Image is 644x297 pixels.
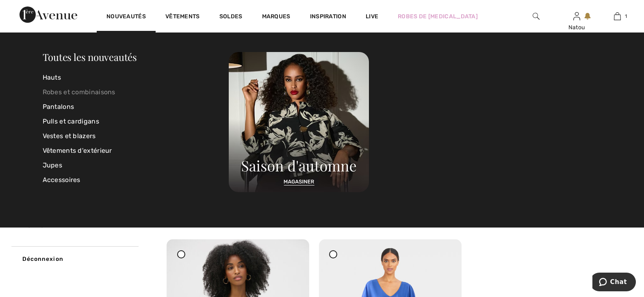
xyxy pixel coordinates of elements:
[43,50,137,63] a: Toutes les nouveautés
[592,273,636,293] iframe: Ouvre un widget dans lequel vous pouvez chatter avec l’un de nos agents
[43,173,229,187] a: Accessoires
[43,70,229,85] a: Hauts
[573,12,580,20] a: Se connecter
[219,13,243,22] a: Soldes
[262,13,291,22] a: Marques
[398,12,478,21] a: Robes de [MEDICAL_DATA]
[43,85,229,100] a: Robes et combinaisons
[557,23,596,32] div: Natou
[11,246,139,271] a: Déconnexion
[43,143,229,158] a: Vêtements d'extérieur
[43,114,229,129] a: Pulls et cardigans
[310,13,346,22] span: Inspiration
[43,100,229,114] a: Pantalons
[43,129,229,143] a: Vestes et blazers
[614,11,621,21] img: Mon panier
[573,11,580,21] img: Mes infos
[229,52,369,192] img: 250825112755_e80b8af1c0156.jpg
[625,13,627,20] span: 1
[366,12,378,21] a: Live
[165,13,200,22] a: Vêtements
[597,11,637,21] a: 1
[533,11,540,21] img: recherche
[43,158,229,173] a: Jupes
[106,13,146,22] a: Nouveautés
[20,7,77,23] img: 1ère Avenue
